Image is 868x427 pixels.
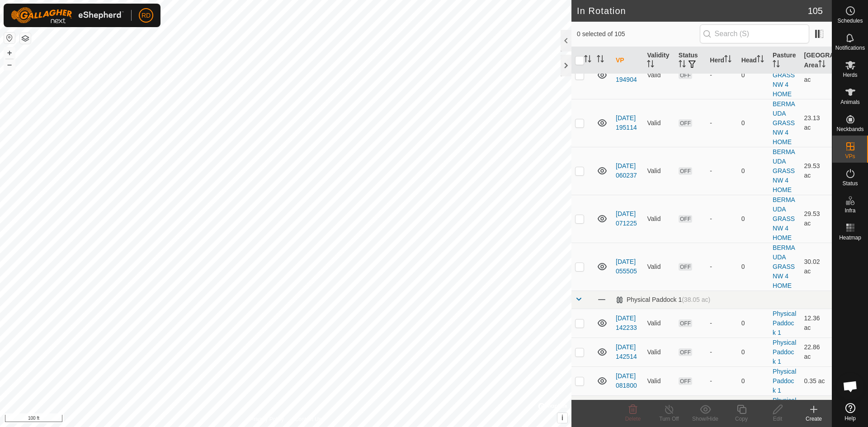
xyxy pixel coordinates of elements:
[738,147,769,195] td: 0
[738,309,769,338] td: 0
[4,59,15,70] button: –
[835,45,865,51] span: Notifications
[757,56,764,64] p-sorticon: Activate to sort
[801,395,832,424] td: 0.35 ac
[801,51,832,99] td: 22.91 ac
[616,314,637,331] a: [DATE] 142233
[773,310,796,336] a: Physical Paddock 1
[706,47,737,74] th: Herd
[738,243,769,291] td: 0
[679,319,692,327] span: OFF
[844,416,856,421] span: Help
[11,7,124,23] img: Gallagher Logo
[687,415,723,423] div: Show/Hide
[842,181,858,186] span: Status
[845,154,855,159] span: VPs
[4,33,15,43] button: Reset Map
[651,415,687,423] div: Turn Off
[643,51,675,99] td: Valid
[808,4,823,18] span: 105
[773,196,795,241] a: BERMAUDA GRASS NW 4 HOME
[616,114,637,131] a: [DATE] 195114
[643,47,675,74] th: Validity
[4,47,15,58] button: +
[616,343,637,360] a: [DATE] 142514
[710,319,734,328] div: -
[801,338,832,366] td: 22.86 ac
[597,56,604,64] p-sorticon: Activate to sort
[710,166,734,176] div: -
[738,366,769,395] td: 0
[832,399,868,425] a: Help
[723,415,759,423] div: Copy
[738,99,769,147] td: 0
[643,395,675,424] td: Valid
[679,119,692,127] span: OFF
[557,413,567,423] button: i
[682,296,710,303] span: (38.05 ac)
[679,61,686,69] p-sorticon: Activate to sort
[616,162,637,179] a: [DATE] 060237
[759,415,796,423] div: Edit
[295,415,321,423] a: Contact Us
[836,127,863,132] span: Neckbands
[710,118,734,128] div: -
[738,395,769,424] td: 1
[801,195,832,243] td: 29.53 ac
[643,147,675,195] td: Valid
[577,5,808,16] h2: In Rotation
[839,235,861,240] span: Heatmap
[616,296,710,304] div: Physical Paddock 1
[250,415,284,423] a: Privacy Policy
[142,11,151,20] span: RD
[679,377,692,385] span: OFF
[643,366,675,395] td: Valid
[773,52,795,98] a: BERMAUDA GRASS NW 4 HOME
[616,258,637,275] a: [DATE] 055505
[710,376,734,386] div: -
[561,414,563,422] span: i
[647,61,654,69] p-sorticon: Activate to sort
[679,263,692,271] span: OFF
[773,339,796,365] a: Physical Paddock 1
[738,51,769,99] td: 0
[844,208,855,213] span: Infra
[20,33,31,44] button: Map Layers
[616,210,637,227] a: [DATE] 071225
[801,147,832,195] td: 29.53 ac
[710,347,734,357] div: -
[843,72,857,78] span: Herds
[818,61,826,69] p-sorticon: Activate to sort
[625,416,641,422] span: Delete
[643,195,675,243] td: Valid
[837,373,864,400] div: Open chat
[724,56,731,64] p-sorticon: Activate to sort
[773,100,795,145] a: BERMAUDA GRASS NW 4 HOME
[700,24,809,43] input: Search (S)
[801,309,832,338] td: 12.36 ac
[675,47,706,74] th: Status
[679,167,692,175] span: OFF
[643,99,675,147] td: Valid
[616,372,637,389] a: [DATE] 081800
[801,243,832,291] td: 30.02 ac
[773,397,796,423] a: Physical Paddock 1
[801,366,832,395] td: 0.35 ac
[840,99,860,105] span: Animals
[738,195,769,243] td: 0
[710,214,734,224] div: -
[801,47,832,74] th: [GEOGRAPHIC_DATA] Area
[738,338,769,366] td: 0
[738,47,769,74] th: Head
[710,70,734,80] div: -
[796,415,832,423] div: Create
[773,61,780,69] p-sorticon: Activate to sort
[643,243,675,291] td: Valid
[612,47,643,74] th: VP
[710,262,734,272] div: -
[769,47,800,74] th: Pasture
[679,215,692,223] span: OFF
[773,244,795,289] a: BERMAUDA GRASS NW 4 HOME
[801,99,832,147] td: 23.13 ac
[643,338,675,366] td: Valid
